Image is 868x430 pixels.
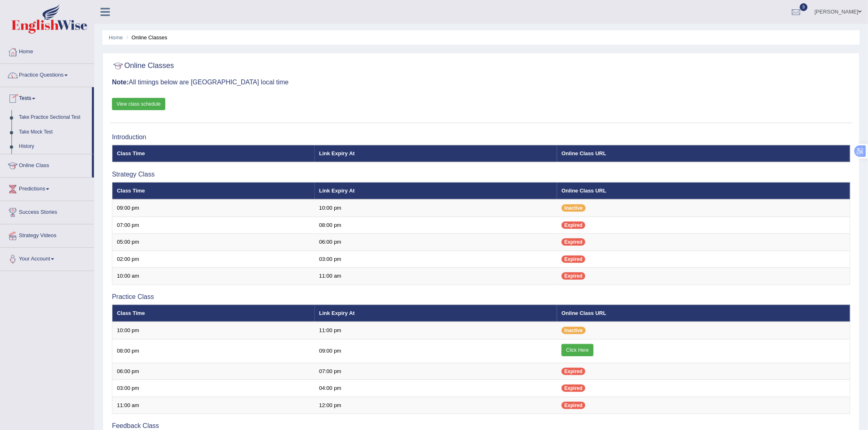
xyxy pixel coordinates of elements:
span: Expired [562,272,585,280]
td: 09:00 pm [112,199,315,217]
a: Online Class [0,154,92,175]
a: Practice Questions [0,64,94,84]
a: Strategy Videos [0,224,94,245]
td: 03:00 pm [315,251,557,268]
li: Online Classes [124,34,167,41]
span: Expired [562,256,585,263]
a: Take Practice Sectional Test [15,110,92,125]
td: 04:00 pm [315,380,557,397]
td: 10:00 pm [315,199,557,217]
td: 11:00 am [112,397,315,414]
td: 11:00 pm [315,322,557,339]
a: Predictions [0,178,94,198]
th: Class Time [112,145,315,162]
h3: Feedback Class [112,422,850,430]
td: 08:00 pm [315,217,557,234]
th: Class Time [112,182,315,199]
td: 12:00 pm [315,397,557,414]
td: 08:00 pm [112,339,315,363]
h3: All timings below are [GEOGRAPHIC_DATA] local time [112,79,850,86]
th: Online Class URL [557,145,850,162]
h3: Strategy Class [112,171,850,178]
span: Expired [562,368,585,375]
span: 9 [800,3,808,11]
span: Inactive [562,204,586,212]
th: Online Class URL [557,305,850,322]
a: Home [109,34,123,41]
td: 02:00 pm [112,251,315,268]
a: Your Account [0,248,94,268]
td: 07:00 pm [315,363,557,380]
a: Home [0,41,94,61]
td: 06:00 pm [315,234,557,251]
span: Expired [562,402,585,409]
a: View class schedule [112,98,165,110]
th: Link Expiry At [315,182,557,199]
th: Link Expiry At [315,145,557,162]
th: Online Class URL [557,182,850,199]
a: History [15,139,92,154]
h2: Online Classes [112,60,174,72]
a: Tests [0,87,92,108]
a: Take Mock Test [15,125,92,140]
td: 09:00 pm [315,339,557,363]
h3: Practice Class [112,293,850,301]
a: Success Stories [0,201,94,222]
td: 07:00 pm [112,217,315,234]
td: 10:00 am [112,268,315,285]
b: Note: [112,79,129,86]
th: Class Time [112,305,315,322]
span: Inactive [562,327,586,334]
th: Link Expiry At [315,305,557,322]
td: 10:00 pm [112,322,315,339]
td: 05:00 pm [112,234,315,251]
span: Expired [562,238,585,246]
span: Expired [562,222,585,229]
h3: Introduction [112,134,850,141]
td: 06:00 pm [112,363,315,380]
span: Expired [562,385,585,392]
a: Click Here [562,344,593,356]
td: 11:00 am [315,268,557,285]
td: 03:00 pm [112,380,315,397]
